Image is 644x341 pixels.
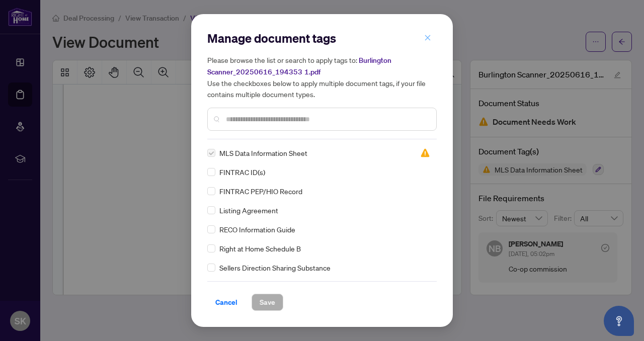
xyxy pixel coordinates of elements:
span: Right at Home Schedule B [219,243,301,254]
span: Listing Agreement [219,205,278,216]
span: Cancel [215,294,237,310]
h5: Please browse the list or search to apply tags to: Use the checkboxes below to apply multiple doc... [207,54,437,100]
img: status [420,148,430,158]
span: Needs Work [420,148,430,158]
span: MLS Data Information Sheet [219,147,307,158]
button: Cancel [207,294,246,311]
span: close [424,34,431,41]
span: FINTRAC PEP/HIO Record [219,186,302,197]
h2: Manage document tags [207,30,437,46]
span: Sellers Direction Sharing Substance [219,262,331,273]
button: Open asap [604,306,634,336]
button: Save [252,294,283,311]
span: RECO Information Guide [219,224,295,235]
span: FINTRAC ID(s) [219,166,265,178]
